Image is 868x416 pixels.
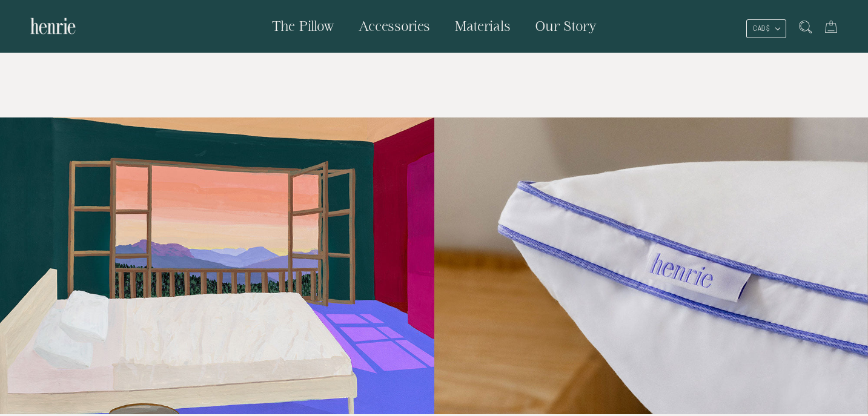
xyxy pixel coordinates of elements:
span: Our Story [535,18,597,33]
img: Henrie [30,12,76,40]
span: Accessories [359,18,430,33]
span: Materials [454,18,511,33]
span: The Pillow [272,18,334,33]
button: CAD $ [746,19,786,38]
